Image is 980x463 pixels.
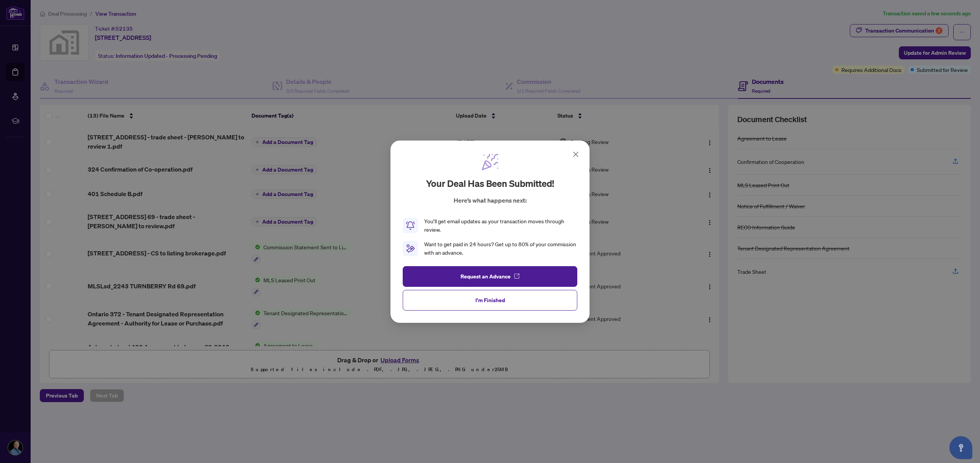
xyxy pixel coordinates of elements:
button: Request an Advance [403,266,577,286]
span: I'm Finished [475,294,505,306]
div: Want to get paid in 24 hours? Get up to 80% of your commission with an advance. [424,240,577,257]
h2: Your deal has been submitted! [426,177,554,190]
button: Open asap [949,436,972,459]
span: Request an Advance [461,270,511,282]
p: Here’s what happens next: [454,196,527,205]
div: You’ll get email updates as your transaction moves through review. [424,217,577,234]
button: I'm Finished [403,290,577,310]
